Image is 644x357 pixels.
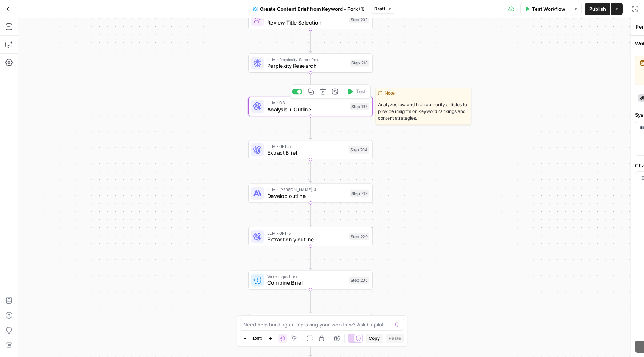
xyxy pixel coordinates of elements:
[309,203,312,226] g: Edge from step_219 to step_220
[267,273,346,279] span: Write Liquid Text
[248,97,373,116] div: LLM · O3Analysis + OutlineStep 197Test
[344,86,369,97] button: Test
[389,335,401,342] span: Paste
[520,3,570,15] button: Test Workflow
[267,192,347,200] span: Develop outline
[267,143,345,149] span: LLM · GPT-5
[267,105,347,113] span: Analysis + Outline
[350,190,369,197] div: Step 219
[349,146,369,153] div: Step 204
[356,88,366,95] span: Test
[267,56,347,63] span: LLM · Perplexity Sonar Pro
[252,335,263,341] span: 108%
[248,270,373,290] div: Write Liquid TextCombine BriefStep 205
[309,159,312,183] g: Edge from step_204 to step_219
[249,3,369,15] button: Create Content Brief from Keyword - Fork (1)
[369,335,380,342] span: Copy
[309,246,312,270] g: Edge from step_220 to step_205
[376,98,471,124] span: Analyzes low and high authority articles to provide insights on keyword rankings and content stra...
[309,333,312,357] g: Edge from step_203 to end
[374,6,385,12] span: Draft
[309,290,312,313] g: Edge from step_205 to step_203
[248,140,373,159] div: LLM · GPT-5Extract BriefStep 204
[309,29,312,53] g: Edge from step_202 to step_218
[248,184,373,203] div: LLM · [PERSON_NAME] 4Develop outlineStep 219
[267,236,346,244] span: Extract only outline
[267,62,347,70] span: Perplexity Research
[309,116,312,139] g: Edge from step_197 to step_204
[248,227,373,246] div: LLM · GPT-5Extract only outlineStep 220
[248,53,373,73] div: LLM · Perplexity Sonar ProPerplexity ResearchStep 218
[248,314,373,333] div: Format JSONJSONStep 203
[349,233,369,240] div: Step 220
[366,334,383,343] button: Copy
[349,277,369,284] div: Step 205
[349,16,369,23] div: Step 202
[350,103,369,110] div: Step 197
[248,10,373,29] div: Human ReviewReview Title SelectionStep 202
[589,5,606,13] span: Publish
[376,88,471,98] div: Note
[267,186,347,193] span: LLM · [PERSON_NAME] 4
[267,149,345,157] span: Extract Brief
[260,5,365,13] span: Create Content Brief from Keyword - Fork (1)
[532,5,565,13] span: Test Workflow
[350,59,369,66] div: Step 218
[371,4,395,14] button: Draft
[267,99,347,106] span: LLM · O3
[267,18,346,26] span: Review Title Selection
[585,3,610,15] button: Publish
[267,230,346,236] span: LLM · GPT-5
[386,334,404,343] button: Paste
[267,279,346,287] span: Combine Brief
